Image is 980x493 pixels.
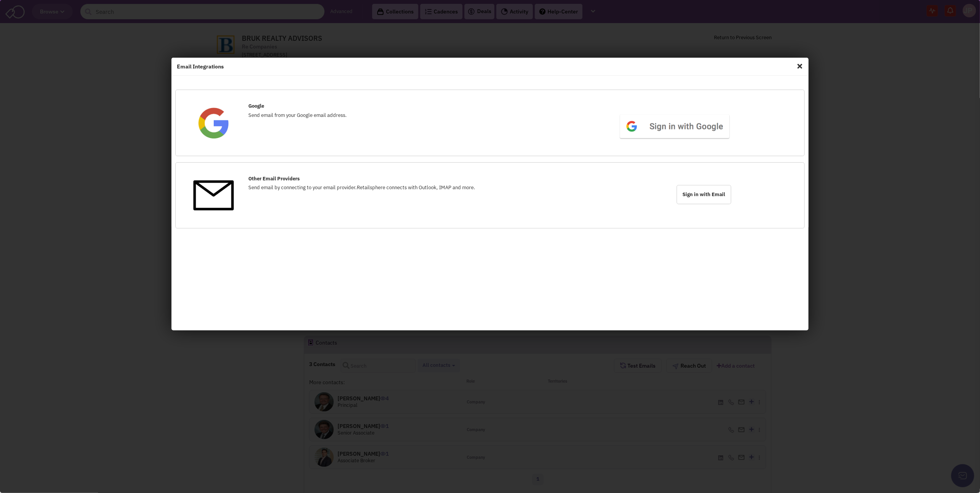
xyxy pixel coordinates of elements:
[249,175,300,183] label: Other Email Providers
[249,103,265,110] label: Google
[193,175,234,216] img: OtherEmail.png
[677,185,731,204] span: Sign in with Email
[795,60,805,72] span: Close
[193,103,234,143] img: Google.png
[249,184,476,191] span: Send email by connecting to your email provider.Retailsphere connects with Outlook, IMAP and more.
[177,63,803,70] h4: Email Integrations
[249,112,347,118] span: Send email from your Google email address.
[618,113,731,140] img: btn_google_signin_light_normal_web@2x.png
